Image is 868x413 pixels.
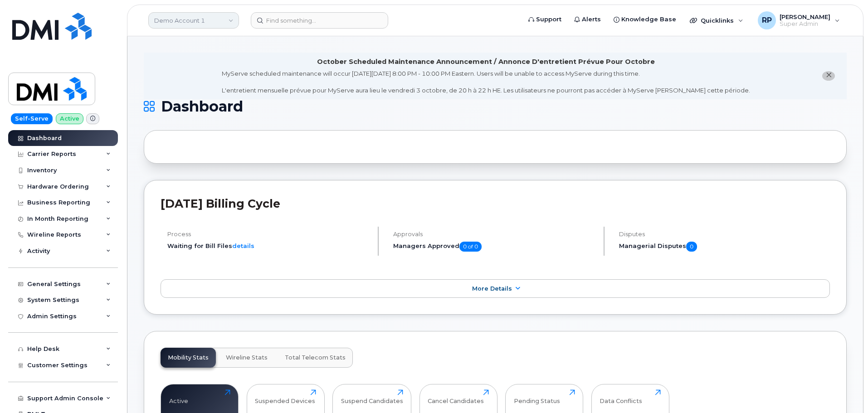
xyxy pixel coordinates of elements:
span: 0 [686,242,697,252]
h5: Managers Approved [393,242,596,252]
a: details [232,242,254,249]
span: Dashboard [161,100,243,113]
button: close notification [822,71,835,81]
div: Active [169,389,188,404]
div: Suspended Devices [255,389,315,404]
div: MyServe scheduled maintenance will occur [DATE][DATE] 8:00 PM - 10:00 PM Eastern. Users will be u... [222,69,750,95]
h5: Managerial Disputes [619,242,830,252]
div: Cancel Candidates [428,389,484,404]
div: October Scheduled Maintenance Announcement / Annonce D'entretient Prévue Pour Octobre [317,57,655,67]
span: Wireline Stats [226,354,268,361]
div: Data Conflicts [600,389,642,404]
span: More Details [472,285,512,292]
div: Pending Status [514,389,560,404]
h4: Approvals [393,231,596,238]
span: 0 of 0 [459,242,482,252]
h4: Process [167,231,370,238]
h4: Disputes [619,231,830,238]
li: Waiting for Bill Files [167,242,370,250]
span: Total Telecom Stats [285,354,346,361]
h2: [DATE] Billing Cycle [161,197,830,210]
div: Suspend Candidates [341,389,403,404]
